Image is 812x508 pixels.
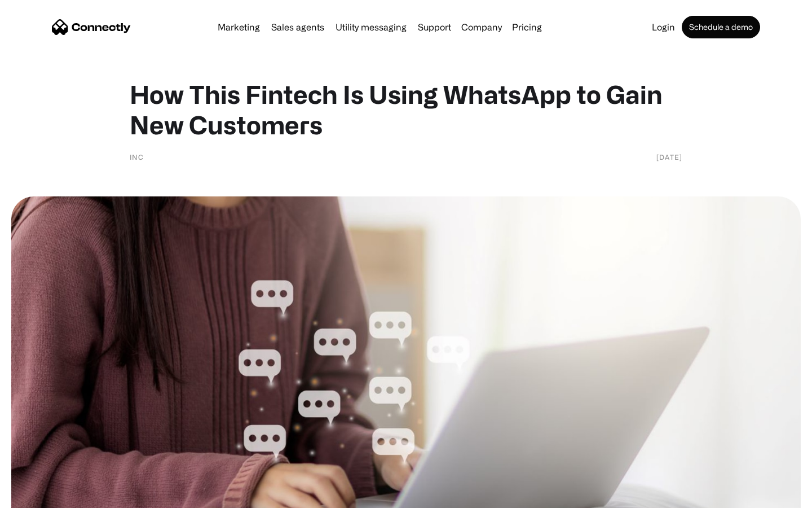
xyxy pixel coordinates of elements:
[331,23,411,32] a: Utility messaging
[461,19,502,35] div: Company
[656,151,682,163] div: [DATE]
[413,23,456,32] a: Support
[682,16,760,38] a: Schedule a demo
[130,151,144,163] div: INC
[267,23,329,32] a: Sales agents
[507,23,546,32] a: Pricing
[11,488,68,504] aside: Language selected: English
[647,23,679,32] a: Login
[130,79,682,140] h1: How This Fintech Is Using WhatsApp to Gain New Customers
[213,23,264,32] a: Marketing
[23,488,68,504] ul: Language list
